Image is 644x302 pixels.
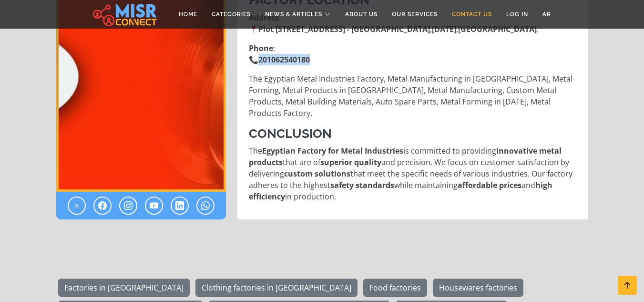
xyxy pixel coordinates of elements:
[320,157,381,167] strong: superior quality
[258,54,310,65] strong: 201062540180
[458,180,521,190] strong: affordable prices
[338,5,385,23] a: About Us
[499,5,535,23] a: Log in
[262,146,403,156] strong: Egyptian Factory for Metal Industries
[249,42,579,65] p: : 📞
[432,24,456,34] strong: [DATE]
[249,180,552,202] strong: high efficiency
[249,126,332,141] strong: Conclusion
[330,180,394,190] strong: safety standards
[385,5,445,23] a: Our Services
[58,279,190,297] a: Factories in [GEOGRAPHIC_DATA]
[284,168,350,179] strong: custom solutions
[249,145,579,202] p: The is committed to providing that are of and precision. We focus on customer satisfaction by del...
[195,279,358,297] a: Clothing factories in [GEOGRAPHIC_DATA]
[249,43,273,53] strong: Phone
[535,5,558,23] a: AR
[93,2,157,26] img: main.misr_connect
[258,24,430,34] strong: Plot [STREET_ADDRESS] - [GEOGRAPHIC_DATA]
[433,279,523,297] a: Housewares factories
[265,10,322,19] span: News & Articles
[204,5,258,23] a: Categories
[458,24,537,34] strong: [GEOGRAPHIC_DATA]
[172,5,204,23] a: Home
[363,279,427,297] a: Food factories
[249,73,579,119] p: The Egyptian Metal Industries Factory, Metal Manufacturing in [GEOGRAPHIC_DATA], Metal Forming, M...
[445,5,499,23] a: Contact Us
[249,146,562,167] strong: innovative metal products
[258,5,338,23] a: News & Articles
